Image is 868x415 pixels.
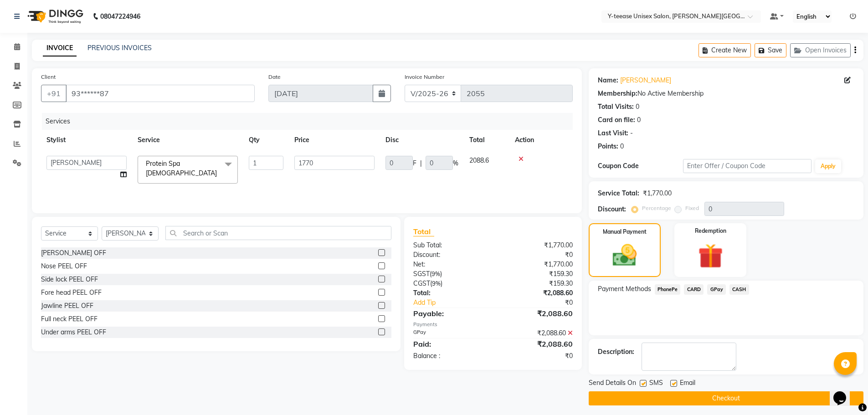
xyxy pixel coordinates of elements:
div: ₹1,770.00 [493,241,580,250]
span: 9% [431,270,440,277]
div: GPay [406,328,493,338]
a: [PERSON_NAME] [620,76,671,85]
div: Payable: [406,308,493,319]
div: ₹2,088.60 [493,338,580,349]
span: Protein Spa [DEMOGRAPHIC_DATA] [146,159,217,177]
input: Enter Offer / Coupon Code [683,159,812,173]
span: PhonePe [655,284,681,295]
span: | [420,159,422,168]
div: Side lock PEEL OFF [41,275,98,284]
span: % [453,159,458,168]
span: CASH [729,284,749,295]
div: Full neck PEEL OFF [41,314,98,324]
input: Search or Scan [165,226,391,240]
div: ( ) [406,269,493,279]
span: F [413,159,416,168]
div: Total Visits: [598,102,634,112]
div: ₹159.30 [493,279,580,288]
th: Total [464,130,509,150]
div: Discount: [406,250,493,260]
button: Open Invoices [790,43,851,57]
div: 0 [636,102,639,112]
div: Service Total: [598,189,639,198]
div: Discount: [598,205,626,214]
span: Email [680,378,695,389]
div: Net: [406,260,493,269]
label: Fixed [685,204,699,212]
div: Paid: [406,338,493,349]
div: ( ) [406,279,493,288]
div: Points: [598,142,618,151]
div: Payments [413,321,572,328]
th: Action [509,130,573,150]
div: Fore head PEEL OFF [41,288,102,297]
img: logo [23,4,86,29]
span: Payment Methods [598,284,651,294]
a: x [217,169,221,177]
div: ₹1,770.00 [643,189,672,198]
span: Total [413,227,434,236]
label: Percentage [642,204,671,212]
label: Date [268,73,281,81]
button: Save [755,43,786,57]
div: - [630,128,633,138]
div: Last Visit: [598,128,628,138]
span: 2088.6 [469,156,489,164]
span: Send Details On [589,378,636,389]
th: Qty [243,130,289,150]
th: Stylist [41,130,132,150]
div: Balance : [406,351,493,361]
div: Name: [598,76,618,85]
div: ₹2,088.60 [493,328,580,338]
span: SMS [649,378,663,389]
img: _gift.svg [690,241,731,272]
div: ₹0 [493,351,580,361]
label: Redemption [695,227,726,235]
div: ₹0 [508,298,580,307]
div: Card on file: [598,115,635,125]
div: Membership: [598,89,637,98]
button: Checkout [589,391,863,405]
span: 9% [432,280,441,287]
th: Disc [380,130,464,150]
iframe: chat widget [830,379,859,406]
div: Jawline PEEL OFF [41,301,93,311]
div: 0 [637,115,641,125]
div: ₹1,770.00 [493,260,580,269]
div: 0 [620,142,624,151]
div: ₹2,088.60 [493,288,580,298]
div: Total: [406,288,493,298]
b: 08047224946 [100,4,140,29]
a: INVOICE [43,40,77,56]
label: Client [41,73,56,81]
a: PREVIOUS INVOICES [87,44,152,52]
label: Manual Payment [603,228,647,236]
label: Invoice Number [405,73,444,81]
a: Add Tip [406,298,507,307]
div: Services [42,113,580,130]
div: Under arms PEEL OFF [41,328,106,337]
div: [PERSON_NAME] OFF [41,248,106,258]
span: GPay [707,284,726,295]
span: CARD [684,284,704,295]
div: ₹2,088.60 [493,308,580,319]
div: No Active Membership [598,89,854,98]
img: _cash.svg [605,241,644,269]
button: Create New [699,43,751,57]
div: Coupon Code [598,161,683,171]
div: Nose PEEL OFF [41,261,87,271]
div: Description: [598,347,634,357]
th: Service [132,130,243,150]
div: ₹0 [493,250,580,260]
span: CGST [413,279,430,287]
input: Search by Name/Mobile/Email/Code [66,85,255,102]
button: +91 [41,85,67,102]
div: Sub Total: [406,241,493,250]
span: SGST [413,270,430,278]
th: Price [289,130,380,150]
button: Apply [815,159,841,173]
div: ₹159.30 [493,269,580,279]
